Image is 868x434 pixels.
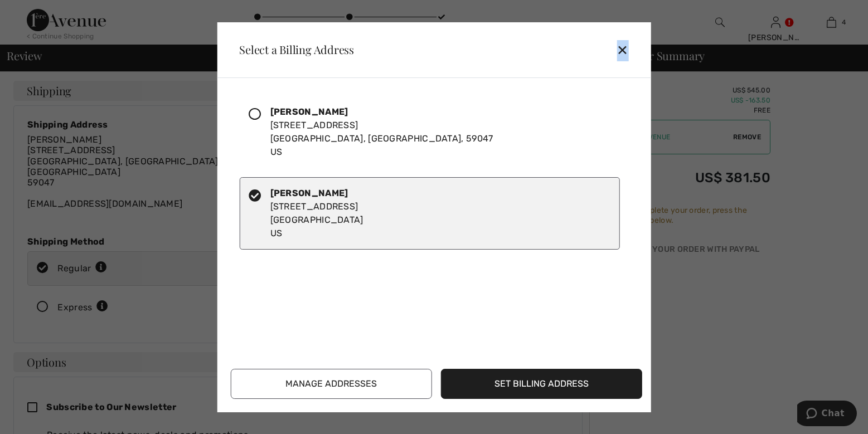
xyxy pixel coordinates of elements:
div: Select a Billing Address [230,44,354,55]
button: Manage Addresses [230,369,431,399]
div: ✕ [617,38,637,61]
span: Chat [25,8,47,18]
div: [STREET_ADDRESS] [GEOGRAPHIC_DATA], [GEOGRAPHIC_DATA], 59047 US [270,105,493,159]
button: Set Billing Address [441,369,642,399]
strong: [PERSON_NAME] [270,106,348,117]
strong: [PERSON_NAME] [270,188,348,198]
div: [STREET_ADDRESS] [GEOGRAPHIC_DATA] US [270,187,363,240]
